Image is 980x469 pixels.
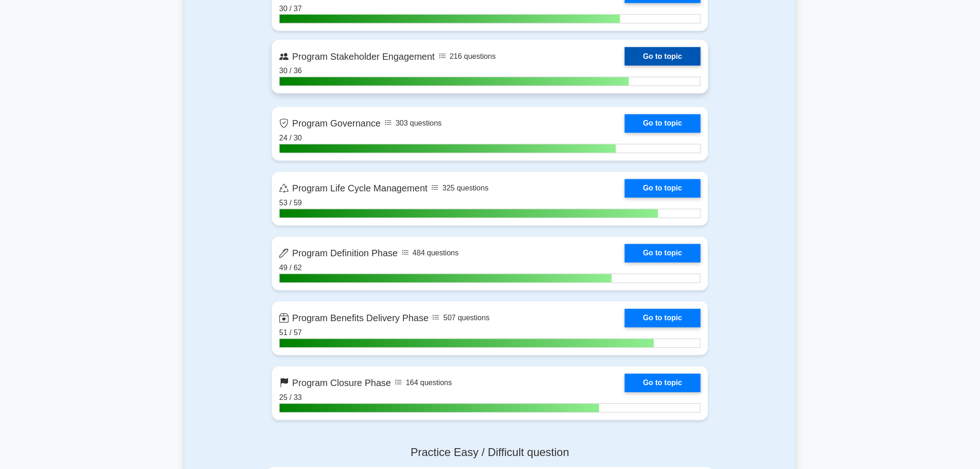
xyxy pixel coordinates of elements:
[625,244,701,263] a: Go to topic
[266,446,714,460] h4: Practice Easy / Difficult question
[625,309,701,328] a: Go to topic
[625,374,701,393] a: Go to topic
[625,47,701,66] a: Go to topic
[625,114,701,133] a: Go to topic
[625,179,701,198] a: Go to topic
